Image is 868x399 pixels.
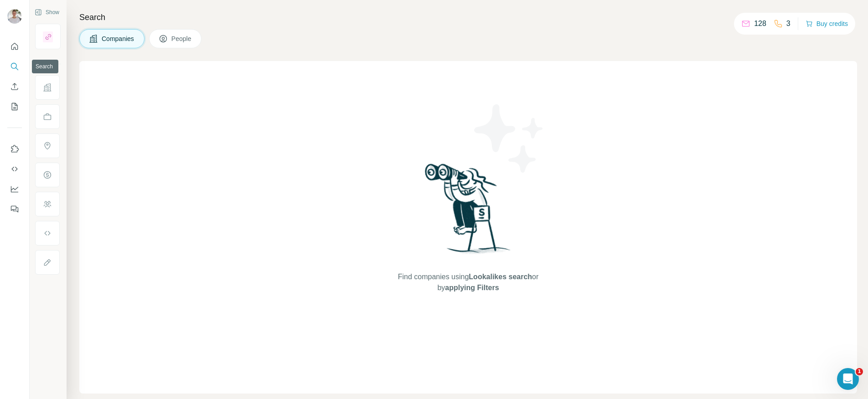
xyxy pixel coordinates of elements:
button: Use Surfe on LinkedIn [7,141,22,157]
button: Dashboard [7,181,22,197]
button: Feedback [7,201,22,217]
p: 3 [786,18,790,29]
button: Enrich CSV [7,78,22,95]
span: Companies [102,34,135,43]
button: Search [7,58,22,75]
span: Find companies using or by [395,271,541,293]
button: My lists [7,98,22,115]
p: 128 [754,18,766,29]
span: Lookalikes search [469,273,532,281]
img: Surfe Illustration - Stars [468,97,550,179]
h4: Search [79,11,857,24]
img: Surfe Illustration - Woman searching with binoculars [421,161,516,263]
img: Avatar [7,9,22,24]
button: Use Surfe API [7,161,22,177]
button: Buy credits [806,17,848,30]
span: 1 [856,368,863,375]
iframe: Intercom live chat [837,368,859,390]
button: Quick start [7,38,22,55]
span: applying Filters [445,284,499,292]
button: Show [28,5,66,19]
span: People [171,34,192,43]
